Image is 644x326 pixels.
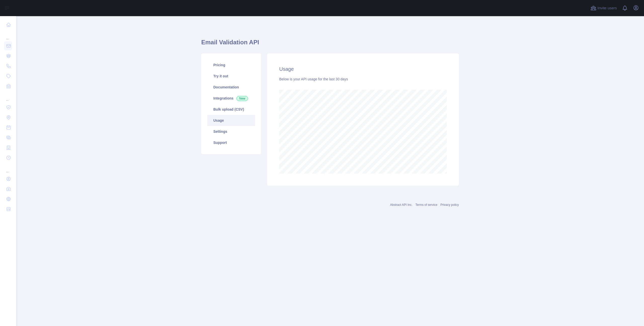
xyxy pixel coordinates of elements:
[279,66,447,73] h2: Usage
[236,96,248,101] span: New
[390,203,413,207] a: Abstract API Inc.
[201,38,459,50] h1: Email Validation API
[279,77,447,82] div: Below is your API usage for the last 30 days
[207,82,255,93] a: Documentation
[207,137,255,148] a: Support
[4,92,12,102] div: ...
[597,5,617,11] span: Invite users
[207,126,255,137] a: Settings
[415,203,437,207] a: Terms of service
[440,203,459,207] a: Privacy policy
[4,163,12,173] div: ...
[4,30,12,40] div: ...
[207,71,255,82] a: Try it out
[207,59,255,71] a: Pricing
[207,104,255,115] a: Bulk upload (CSV)
[207,115,255,126] a: Usage
[207,93,255,104] a: Integrations New
[589,4,618,12] button: Invite users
